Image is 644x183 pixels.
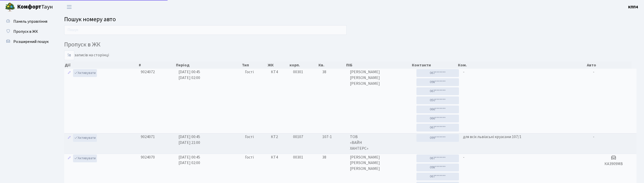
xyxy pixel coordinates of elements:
th: корп. [289,62,318,69]
h4: Пропуск в ЖК [64,41,636,48]
span: 00107 [293,134,303,140]
input: Пошук [64,25,347,35]
span: - [593,134,594,140]
span: 9024072 [141,69,155,75]
th: Дії [64,62,138,69]
span: Гості [245,69,254,75]
button: Переключити навігацію [63,3,76,11]
a: Редагувати [66,154,72,162]
span: Панель управління [13,19,47,24]
span: 00301 [293,69,303,75]
select: записів на сторінці [64,50,74,60]
th: Ком. [457,62,586,69]
th: ЖК [267,62,289,69]
span: ТОВ «ВАЙН ХАНТЕРС» [350,134,412,151]
span: Розширений пошук [13,39,49,44]
span: 9024071 [141,134,155,140]
span: 38 [322,69,346,75]
span: КТ4 [271,154,289,160]
a: Панель управління [3,16,53,27]
span: - [463,154,464,160]
h5: КА3909МВ [593,162,634,166]
a: Розширений пошук [3,37,53,47]
label: записів на сторінці [64,50,109,60]
b: Комфорт [17,3,41,11]
span: [DATE] 00:45 [DATE] 02:00 [178,69,200,81]
span: [DATE] 00:45 [DATE] 21:00 [178,134,200,145]
th: Тип [241,62,267,69]
th: Кв. [318,62,345,69]
span: КТ4 [271,69,289,75]
a: Пропуск в ЖК [3,27,53,37]
span: КТ2 [271,134,289,140]
span: 00301 [293,154,303,160]
span: 107-1 [322,134,346,140]
th: Авто [586,62,632,69]
img: logo.png [5,2,15,12]
a: Редагувати [66,134,72,142]
span: Гості [245,154,254,160]
a: Активувати [73,154,97,162]
th: Період [175,62,241,69]
span: [PERSON_NAME] [PERSON_NAME] [PERSON_NAME] [350,69,412,87]
th: Контакти [411,62,457,69]
span: 9024070 [141,154,155,160]
span: Гості [245,134,254,140]
th: ПІБ [346,62,412,69]
span: - [463,69,464,75]
span: 38 [322,154,346,160]
a: Активувати [73,69,97,77]
th: # [138,62,175,69]
span: Таун [17,3,53,11]
span: Пропуск в ЖК [13,29,38,34]
a: Активувати [73,134,97,142]
span: Пошук номеру авто [64,15,116,24]
a: КПП4 [628,4,638,10]
span: [PERSON_NAME] [PERSON_NAME] [PERSON_NAME] [350,154,412,172]
span: [DATE] 00:45 [DATE] 02:00 [178,154,200,166]
span: - [593,69,594,75]
span: для всіх львіаські круасани 107/1 [463,134,521,140]
a: Редагувати [66,69,72,77]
